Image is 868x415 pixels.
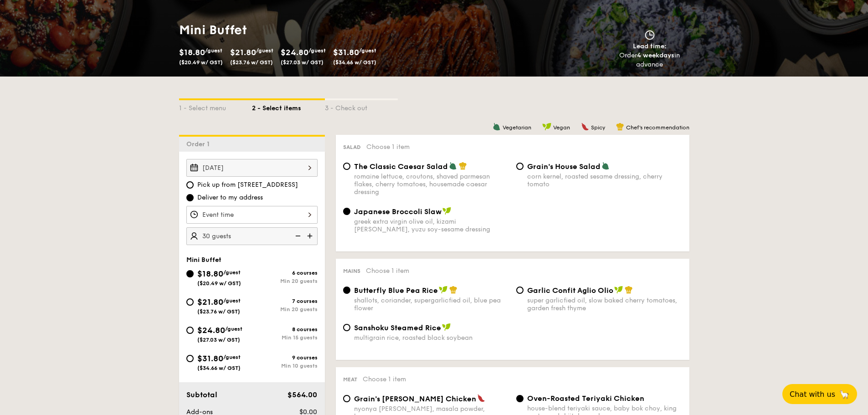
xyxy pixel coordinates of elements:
img: icon-vegetarian.fe4039eb.svg [449,162,457,170]
span: $31.80 [197,354,223,364]
div: Min 15 guests [252,334,318,341]
input: The Classic Caesar Saladromaine lettuce, croutons, shaved parmesan flakes, cherry tomatoes, house... [343,163,350,170]
span: ($20.49 w/ GST) [197,280,241,287]
span: ($20.49 w/ GST) [179,59,223,66]
input: Deliver to my address [186,194,194,201]
span: ($34.66 w/ GST) [197,365,241,371]
span: Salad [343,144,361,150]
strong: 4 weekdays [637,51,674,59]
div: 7 courses [252,298,318,304]
span: Meat [343,376,357,383]
span: /guest [359,47,376,54]
img: icon-reduce.1d2dbef1.svg [290,227,304,245]
input: Sanshoku Steamed Ricemultigrain rice, roasted black soybean [343,324,350,331]
span: /guest [308,47,326,54]
span: Garlic Confit Aglio Olio [527,286,613,295]
input: Number of guests [186,227,318,245]
div: greek extra virgin olive oil, kizami [PERSON_NAME], yuzu soy-sesame dressing [354,218,509,233]
span: Oven-Roasted Teriyaki Chicken [527,394,644,403]
div: romaine lettuce, croutons, shaved parmesan flakes, cherry tomatoes, housemade caesar dressing [354,173,509,196]
div: 2 - Select items [252,100,325,113]
span: ($27.03 w/ GST) [281,59,324,66]
span: /guest [205,47,222,54]
span: Sanshoku Steamed Rice [354,323,441,332]
div: 1 - Select menu [179,100,252,113]
span: Pick up from [STREET_ADDRESS] [197,180,298,190]
input: Oven-Roasted Teriyaki Chickenhouse-blend teriyaki sauce, baby bok choy, king oyster and shiitake ... [516,395,524,402]
img: icon-chef-hat.a58ddaea.svg [459,162,467,170]
span: Mini Buffet [186,256,221,264]
span: ($27.03 w/ GST) [197,337,240,343]
span: /guest [225,326,242,332]
input: $21.80/guest($23.76 w/ GST)7 coursesMin 20 guests [186,298,194,306]
img: icon-vegan.f8ff3823.svg [439,286,448,294]
span: $24.80 [197,325,225,335]
img: icon-vegetarian.fe4039eb.svg [493,123,501,131]
span: Chat with us [790,390,835,399]
span: Chef's recommendation [626,124,689,131]
span: Spicy [591,124,605,131]
span: Order 1 [186,140,213,148]
span: ($23.76 w/ GST) [197,308,240,315]
div: 8 courses [252,326,318,333]
h1: Mini Buffet [179,22,431,38]
input: $18.80/guest($20.49 w/ GST)6 coursesMin 20 guests [186,270,194,277]
div: 6 courses [252,270,318,276]
div: 3 - Check out [325,100,398,113]
img: icon-spicy.37a8142b.svg [581,123,589,131]
img: icon-vegan.f8ff3823.svg [442,323,451,331]
img: icon-add.58712e84.svg [304,227,318,245]
span: Grain's [PERSON_NAME] Chicken [354,395,476,403]
span: /guest [223,354,241,360]
span: /guest [223,297,241,304]
input: Butterfly Blue Pea Riceshallots, coriander, supergarlicfied oil, blue pea flower [343,287,350,294]
span: $21.80 [197,297,223,307]
span: $31.80 [333,47,359,57]
img: icon-chef-hat.a58ddaea.svg [616,123,624,131]
span: Vegetarian [503,124,531,131]
img: icon-vegan.f8ff3823.svg [542,123,551,131]
div: 9 courses [252,354,318,361]
span: Butterfly Blue Pea Rice [354,286,438,295]
span: $564.00 [288,390,317,399]
div: corn kernel, roasted sesame dressing, cherry tomato [527,173,682,188]
img: icon-spicy.37a8142b.svg [477,394,485,402]
input: $24.80/guest($27.03 w/ GST)8 coursesMin 15 guests [186,327,194,334]
span: $24.80 [281,47,308,57]
div: shallots, coriander, supergarlicfied oil, blue pea flower [354,297,509,312]
span: Choose 1 item [366,143,410,151]
img: icon-chef-hat.a58ddaea.svg [449,286,457,294]
img: icon-clock.2db775ea.svg [643,30,657,40]
span: Choose 1 item [363,375,406,383]
span: ($34.66 w/ GST) [333,59,376,66]
span: Grain's House Salad [527,162,601,171]
span: Vegan [553,124,570,131]
div: multigrain rice, roasted black soybean [354,334,509,342]
input: Pick up from [STREET_ADDRESS] [186,181,194,189]
img: icon-chef-hat.a58ddaea.svg [625,286,633,294]
span: $18.80 [197,269,223,279]
input: Grain's [PERSON_NAME] Chickennyonya [PERSON_NAME], masala powder, lemongrass [343,395,350,402]
div: Min 10 guests [252,363,318,369]
span: Mains [343,268,360,274]
div: super garlicfied oil, slow baked cherry tomatoes, garden fresh thyme [527,297,682,312]
img: icon-vegetarian.fe4039eb.svg [601,162,610,170]
input: Event time [186,206,318,224]
img: icon-vegan.f8ff3823.svg [614,286,623,294]
input: Event date [186,159,318,177]
span: Japanese Broccoli Slaw [354,207,442,216]
span: Choose 1 item [366,267,409,275]
input: Garlic Confit Aglio Oliosuper garlicfied oil, slow baked cherry tomatoes, garden fresh thyme [516,287,524,294]
span: ($23.76 w/ GST) [230,59,273,66]
span: Deliver to my address [197,193,263,202]
span: Lead time: [633,42,667,50]
img: icon-vegan.f8ff3823.svg [442,207,452,215]
div: Order in advance [610,51,689,69]
span: $21.80 [230,47,256,57]
button: Chat with us🦙 [782,384,857,404]
div: Min 20 guests [252,306,318,313]
span: /guest [223,269,241,276]
span: $18.80 [179,47,205,57]
input: Japanese Broccoli Slawgreek extra virgin olive oil, kizami [PERSON_NAME], yuzu soy-sesame dressing [343,208,350,215]
input: Grain's House Saladcorn kernel, roasted sesame dressing, cherry tomato [516,163,524,170]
